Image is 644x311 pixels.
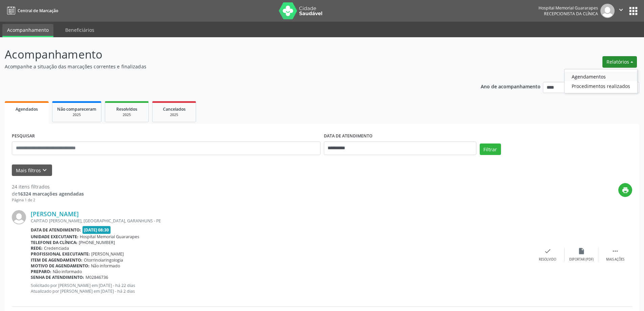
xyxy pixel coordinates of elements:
[61,24,99,36] a: Beneficiários
[615,4,627,18] button: 
[5,46,449,63] p: Acompanhamento
[31,263,90,269] b: Motivo de agendamento:
[565,81,637,91] a: Procedimentos realizados
[618,183,632,197] button: print
[578,247,585,255] i: insert_drive_file
[91,263,120,269] span: Não informado
[600,4,615,18] img: img
[91,251,124,257] span: [PERSON_NAME]
[57,106,96,112] span: Não compareceram
[2,24,53,37] a: Acompanhamento
[16,106,38,112] span: Agendados
[622,186,629,194] i: print
[544,247,551,255] i: check
[31,251,90,257] b: Profissional executante:
[564,69,638,93] ul: Relatórios
[57,112,96,117] div: 2025
[31,283,531,294] p: Solicitado por [PERSON_NAME] em [DATE] - há 22 dias Atualizado por [PERSON_NAME] em [DATE] - há 2...
[84,257,123,263] span: Otorrinolaringologia
[31,269,51,274] b: Preparo:
[602,56,637,68] button: Relatórios
[18,191,84,197] strong: 16324 marcações agendadas
[31,210,79,218] a: [PERSON_NAME]
[539,257,556,262] div: Resolvido
[539,5,598,11] div: Hospital Memorial Guararapes
[31,240,77,245] b: Telefone da clínica:
[324,131,373,141] label: DATA DE ATENDIMENTO
[12,197,84,203] div: Página 1 de 2
[617,6,625,14] i: 
[41,166,48,174] i: keyboard_arrow_down
[481,82,541,90] p: Ano de acompanhamento
[569,257,594,262] div: Exportar (PDF)
[31,218,531,224] div: CAPITAO [PERSON_NAME], [GEOGRAPHIC_DATA], GARANHUNS - PE
[31,227,81,233] b: Data de atendimento:
[31,274,84,280] b: Senha de atendimento:
[86,274,108,280] span: M02846736
[565,72,637,81] a: Agendamentos
[5,5,58,16] a: Central de Marcação
[31,257,82,263] b: Item de agendamento:
[53,269,82,274] span: Não informado
[12,210,26,224] img: img
[12,164,52,176] button: Mais filtroskeyboard_arrow_down
[80,234,139,240] span: Hospital Memorial Guararapes
[31,245,43,251] b: Rede:
[110,112,144,117] div: 2025
[480,143,501,155] button: Filtrar
[18,8,58,14] span: Central de Marcação
[12,190,84,197] div: de
[612,247,619,255] i: 
[627,5,639,17] button: apps
[157,112,191,117] div: 2025
[44,245,69,251] span: Credenciada
[606,257,624,262] div: Mais ações
[31,234,78,240] b: Unidade executante:
[79,240,115,245] span: [PHONE_NUMBER]
[544,11,598,17] span: Recepcionista da clínica
[12,131,35,141] label: PESQUISAR
[116,106,137,112] span: Resolvidos
[163,106,186,112] span: Cancelados
[12,183,84,190] div: 24 itens filtrados
[82,226,111,234] span: [DATE] 08:30
[5,63,449,70] p: Acompanhe a situação das marcações correntes e finalizadas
